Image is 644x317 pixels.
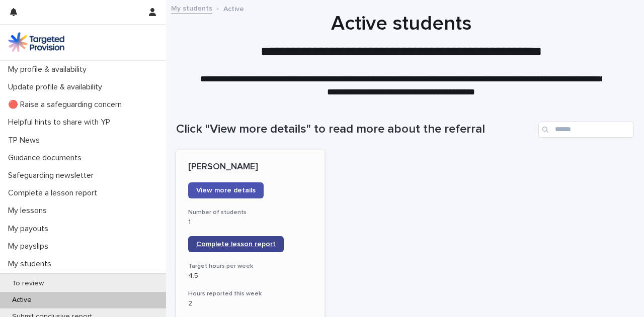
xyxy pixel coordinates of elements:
h3: Hours reported this week [188,290,312,298]
h3: Number of students [188,208,312,217]
p: 🔴 Raise a safeguarding concern [4,100,130,110]
h1: Active students [176,12,626,36]
p: TP News [4,136,48,145]
p: 1 [188,218,312,227]
p: My payouts [4,224,56,234]
p: [PERSON_NAME] [188,162,312,173]
p: Active [4,296,40,304]
p: My students [4,259,59,269]
p: To review [4,279,52,288]
h1: Click "View more details" to read more about the referral [176,122,534,137]
p: Helpful hints to share with YP [4,118,118,127]
h3: Target hours per week [188,262,312,270]
p: My payslips [4,242,56,251]
p: Active [223,3,244,14]
p: Complete a lesson report [4,188,105,198]
a: My students [171,2,212,14]
p: My lessons [4,206,55,216]
img: M5nRWzHhSzIhMunXDL62 [8,32,64,52]
span: View more details [196,187,256,194]
a: View more details [188,182,264,198]
input: Search [538,122,634,138]
p: 2 [188,299,312,308]
p: Update profile & availability [4,82,110,92]
p: Guidance documents [4,153,90,163]
span: Complete lesson report [196,241,276,248]
a: Complete lesson report [188,236,284,252]
p: My profile & availability [4,65,95,74]
p: Safeguarding newsletter [4,171,102,180]
p: 4.5 [188,272,312,280]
